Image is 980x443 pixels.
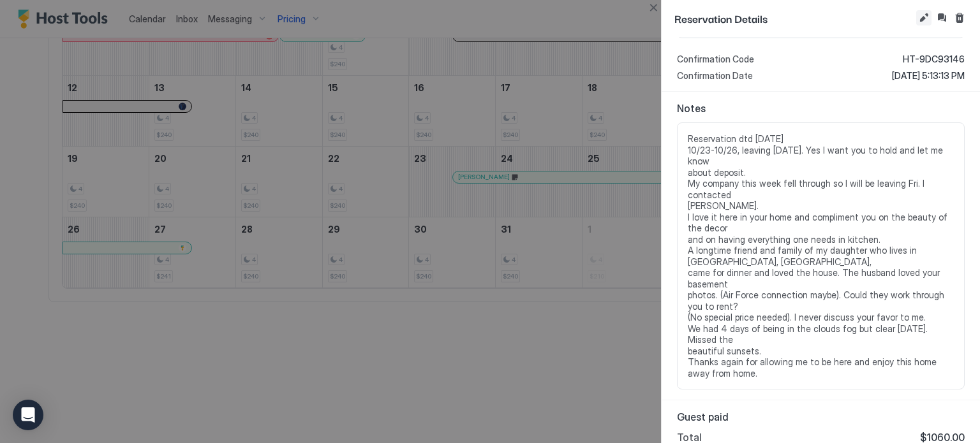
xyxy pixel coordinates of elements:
div: Open Intercom Messenger [13,400,43,430]
button: Edit reservation [916,10,932,25]
span: Notes [677,102,965,115]
span: Confirmation Date [677,70,753,82]
span: Guest paid [677,410,965,423]
span: Reservation dtd [DATE] 10/23-10/26, leaving [DATE]. Yes I want you to hold and let me know about ... [688,133,954,379]
button: Inbox [934,10,949,25]
span: Reservation Details [674,10,914,26]
span: [DATE] 5:13:13 PM [892,70,965,82]
button: Cancel reservation [952,10,967,25]
span: Confirmation Code [677,54,754,65]
span: HT-9DC93146 [903,54,965,65]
